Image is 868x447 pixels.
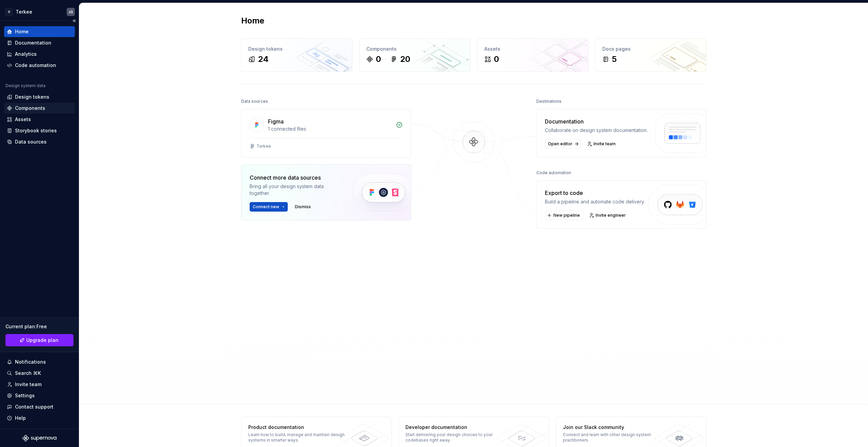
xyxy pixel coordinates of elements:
div: 1 connected files [268,126,392,132]
div: Assets [15,116,31,123]
div: Design system data [5,83,46,88]
svg: Supernova Logo [22,435,56,442]
div: Terkee [16,9,32,15]
span: Invite engineer [596,213,626,218]
button: Dismiss [292,202,314,212]
div: JG [68,9,73,15]
div: Current plan : Free [5,323,73,330]
div: Help [15,415,26,421]
button: Notifications [4,357,75,367]
div: Code automation [536,168,571,178]
a: Home [4,26,75,37]
div: Connect more data sources [250,173,341,182]
a: Data sources [4,136,75,147]
span: Invite team [594,141,616,147]
h2: Home [241,15,264,26]
div: Code automation [15,62,56,69]
div: Collaborate on design system documentation. [545,127,648,134]
button: Search ⌘K [4,368,75,379]
div: Assets [484,46,581,52]
div: Settings [15,392,35,399]
a: Components [4,103,75,114]
div: Connect and learn with other design system practitioners. [563,432,662,443]
div: 0 [494,54,499,65]
div: Learn how to build, manage and maintain design systems in smarter ways. [248,432,347,443]
div: Bring all your design system data together. [250,183,341,197]
button: New pipeline [545,211,583,220]
span: New pipeline [553,213,580,218]
a: Settings [4,390,75,401]
div: Destinations [536,97,562,106]
a: Invite team [585,139,619,149]
div: Contact support [15,403,53,410]
a: Code automation [4,60,75,71]
a: Invite engineer [587,211,629,220]
a: Assets0 [477,38,588,72]
a: Docs pages5 [595,38,706,72]
div: Invite team [15,381,41,388]
div: Start delivering your design choices to your codebases right away. [405,432,504,443]
a: Design tokens24 [241,38,352,72]
button: Contact support [4,401,75,412]
div: Export to code [545,189,645,197]
div: Build a pipeline and automate code delivery. [545,198,645,205]
a: Components020 [359,38,470,72]
div: Developer documentation [405,424,504,431]
div: 5 [612,54,617,65]
span: Connect new [253,204,279,210]
a: Invite team [4,379,75,390]
div: Documentation [545,117,648,126]
a: Open editor [545,139,581,149]
a: Storybook stories [4,125,75,136]
button: Help [4,413,75,424]
div: Documentation [15,39,51,46]
div: Figma [268,117,284,126]
a: Documentation [4,37,75,48]
div: Notifications [15,359,46,365]
span: Open editor [548,141,572,147]
button: GTerkeeJG [1,4,78,19]
span: Dismiss [295,204,311,210]
div: Join our Slack community [563,424,662,431]
div: Product documentation [248,424,347,431]
div: Design tokens [248,46,345,52]
a: Assets [4,114,75,125]
div: Search ⌘K [15,370,41,377]
button: Collapse sidebar [69,16,79,26]
a: Upgrade plan [5,334,73,346]
button: Connect new [250,202,288,212]
div: G [5,8,13,16]
div: Analytics [15,51,37,57]
div: Docs pages [602,46,699,52]
div: Home [15,28,29,35]
a: Analytics [4,49,75,60]
div: Terkee [256,144,271,149]
div: Data sources [15,138,47,145]
div: Components [366,46,463,52]
div: 20 [400,54,410,65]
div: 24 [258,54,269,65]
span: Upgrade plan [26,337,59,344]
div: Components [15,105,45,112]
a: Figma1 connected filesTerkee [241,109,411,158]
div: Data sources [241,97,268,106]
a: Design tokens [4,92,75,102]
div: Storybook stories [15,127,57,134]
div: Design tokens [15,94,49,100]
div: 0 [376,54,381,65]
